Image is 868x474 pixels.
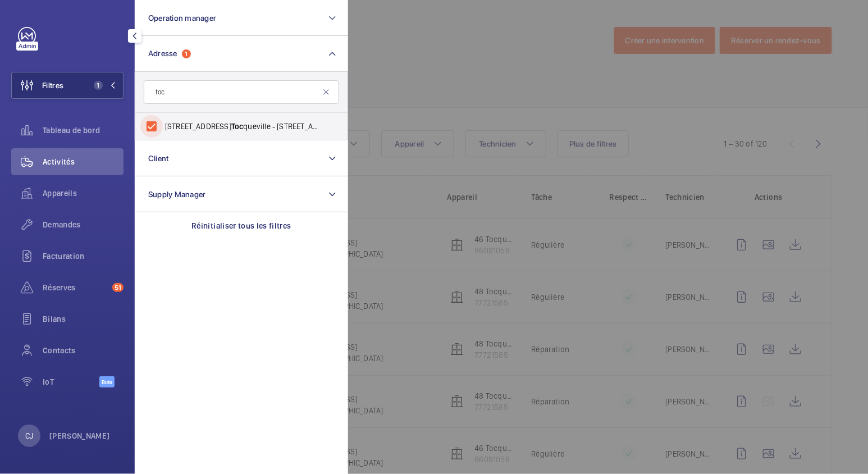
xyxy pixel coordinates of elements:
span: Contacts [43,345,124,356]
span: Demandes [43,219,124,230]
span: 1 [94,81,103,90]
span: Appareils [43,188,124,199]
span: Facturation [43,250,124,262]
button: Filtres1 [11,72,124,99]
p: CJ [25,430,33,441]
span: Bilans [43,313,124,325]
span: IoT [43,376,99,388]
span: Activités [43,156,124,167]
span: 51 [112,283,124,292]
span: Beta [99,376,115,388]
p: [PERSON_NAME] [49,430,110,441]
span: Réserves [43,282,108,293]
span: Filtres [42,80,63,91]
span: Tableau de bord [43,125,124,136]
